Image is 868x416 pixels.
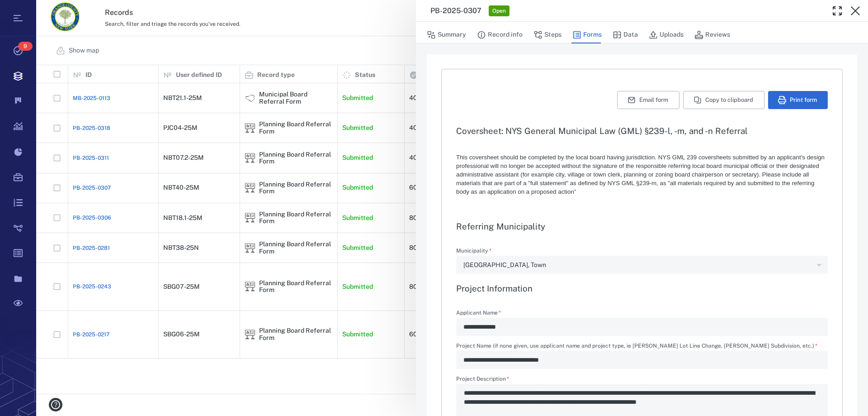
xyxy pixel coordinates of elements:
[572,26,602,43] button: Forms
[456,376,828,384] label: Project Description
[828,2,846,20] button: Toggle Fullscreen
[20,6,39,14] span: Help
[491,7,508,15] span: Open
[456,343,828,351] label: Project Name (if none given, use applicant name and project type, ie [PERSON_NAME] Lot Line Chang...
[456,283,828,294] h3: Project Information
[456,351,828,369] div: Project Name (if none given, use applicant name and project type, ie Smith Lot Line Change, Jones...
[768,91,828,109] button: Print form
[456,256,828,274] div: Municipality
[456,125,828,136] h3: Coversheet: NYS General Municipal Law (GML) §239-l, -m, and -n Referral
[18,42,33,51] span: 9
[430,5,481,16] h3: PB-2025-0307
[694,26,730,43] button: Reviews
[456,154,825,195] span: This coversheet should be completed by the local board having jurisdiction. NYS GML 239 covershee...
[463,260,813,270] div: [GEOGRAPHIC_DATA], Town
[649,26,684,43] button: Uploads
[456,310,828,318] label: Applicant Name
[617,91,679,109] button: Email form
[683,91,764,109] button: Copy to clipboard
[456,248,828,256] label: Municipality
[613,26,638,43] button: Data
[846,2,864,20] button: Close
[456,318,828,336] div: Applicant Name
[427,26,466,43] button: Summary
[456,221,828,232] h3: Referring Municipality
[477,26,523,43] button: Record info
[533,26,561,43] button: Steps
